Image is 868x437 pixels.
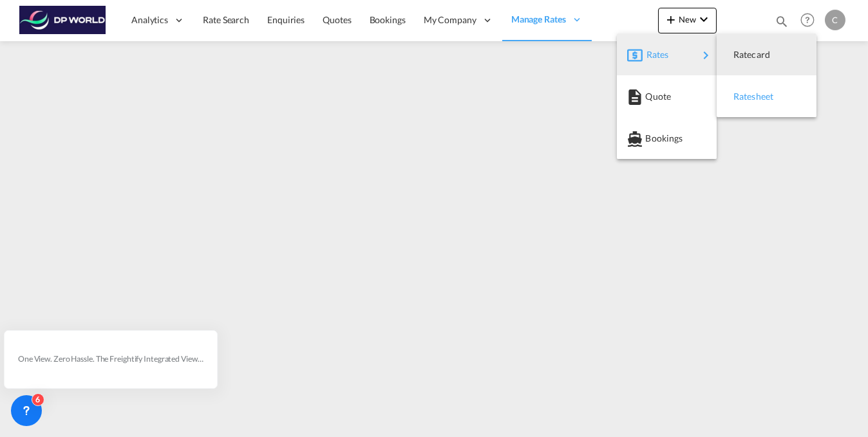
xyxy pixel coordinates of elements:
div: Ratecard [727,39,806,71]
button: Quote [617,75,717,117]
span: Ratesheet [733,84,748,109]
div: Quote [627,80,706,113]
span: Ratecard [733,42,748,68]
span: Bookings [645,126,659,151]
span: Rates [646,42,662,68]
span: Quote [645,84,659,109]
button: Bookings [617,117,717,159]
div: Bookings [627,122,706,154]
div: Ratesheet [727,80,806,113]
md-icon: icon-chevron-right [698,48,713,63]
